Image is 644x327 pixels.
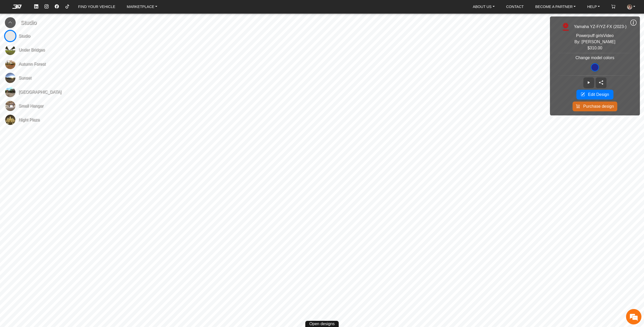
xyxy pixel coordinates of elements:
img: Small Hangar [5,101,15,111]
span: Under Bridges [19,47,45,53]
span: Autumn Forest [19,61,45,67]
img: Studio [5,31,15,41]
a: ABOUT US [471,2,497,11]
button: Purchase design [573,102,617,111]
span: Studio [19,33,30,39]
a: MARKETPLACE [125,2,159,11]
span: Edit Design [588,92,609,98]
img: Under Bridges [5,45,15,55]
button: AutoRotate [583,77,594,88]
a: HELP [585,2,602,11]
span: Night Plaza [19,117,40,123]
span: Sunset [19,75,31,81]
span: [GEOGRAPHIC_DATA] [19,89,61,95]
img: Sunset [5,73,15,83]
button: Share design [596,77,606,88]
a: CONTACT [504,2,526,11]
img: Night Plaza [5,115,15,125]
span: Open designs [309,321,335,327]
span: Small Hangar [19,103,43,109]
img: Abandoned Street [5,87,15,97]
img: Autumn Forest [5,59,15,69]
a: FIND YOUR VEHICLE [76,2,117,11]
span: Purchase design [583,103,614,110]
button: Edit Design [576,90,614,99]
a: BECOME A PARTNER [533,2,578,11]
